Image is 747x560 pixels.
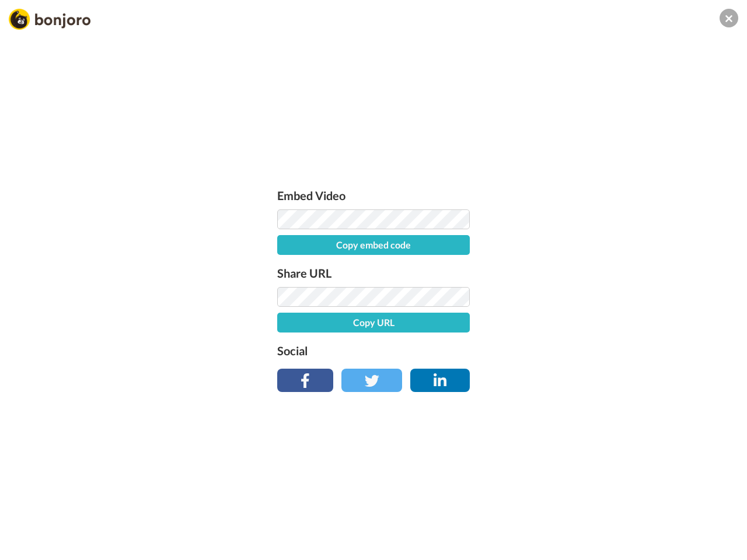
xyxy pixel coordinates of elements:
[277,264,470,282] label: Share URL
[277,341,470,360] label: Social
[277,235,470,255] button: Copy embed code
[277,313,470,332] button: Copy URL
[277,186,470,205] label: Embed Video
[9,9,90,30] img: Bonjoro Logo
